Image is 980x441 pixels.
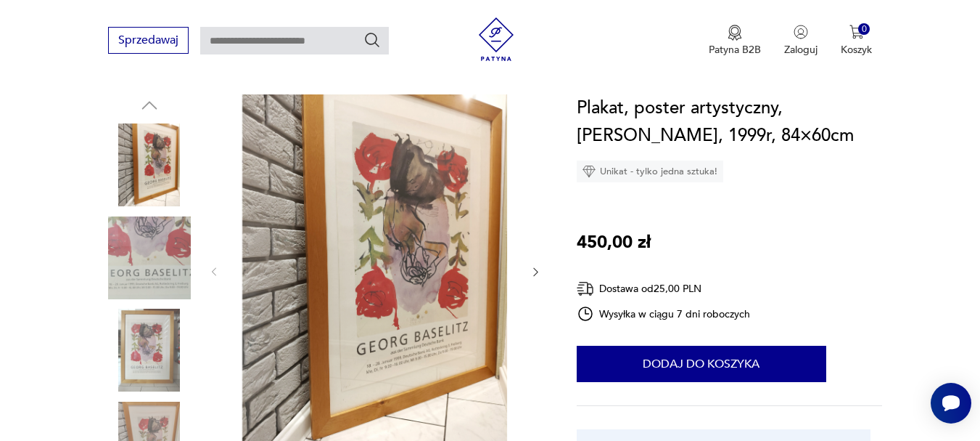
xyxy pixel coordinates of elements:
button: Sprzedawaj [108,27,189,54]
p: Patyna B2B [709,43,761,57]
div: Wysyłka w ciągu 7 dni roboczych [577,305,751,323]
div: Dostawa od 25,00 PLN [577,280,751,298]
a: Ikona medaluPatyna B2B [709,25,761,57]
img: Zdjęcie produktu Plakat, poster artystyczny, Georg Baselitz, 1999r, 84×60cm [108,217,191,299]
button: Patyna B2B [709,25,761,57]
img: Patyna - sklep z meblami i dekoracjami vintage [474,17,518,61]
button: Szukaj [363,31,381,49]
img: Zdjęcie produktu Plakat, poster artystyczny, Georg Baselitz, 1999r, 84×60cm [108,309,191,392]
a: Sprzedawaj [108,36,189,46]
div: 0 [858,23,870,36]
img: Ikona medalu [728,25,742,41]
img: Ikona koszyka [849,25,864,39]
h1: Plakat, poster artystyczny, [PERSON_NAME], 1999r, 84×60cm [577,94,883,150]
button: 0Koszyk [841,25,872,57]
img: Ikona diamentu [582,165,596,178]
p: Koszyk [841,43,872,57]
p: 450,00 zł [577,229,651,256]
img: Ikonka użytkownika [794,25,808,39]
p: Zaloguj [784,43,818,57]
img: Zdjęcie produktu Plakat, poster artystyczny, Georg Baselitz, 1999r, 84×60cm [108,124,191,206]
button: Zaloguj [784,25,818,57]
img: Ikona dostawy [577,280,594,298]
div: Unikat - tylko jedna sztuka! [577,161,723,182]
iframe: Smartsupp widget button [931,383,971,424]
button: Dodaj do koszyka [577,346,826,382]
